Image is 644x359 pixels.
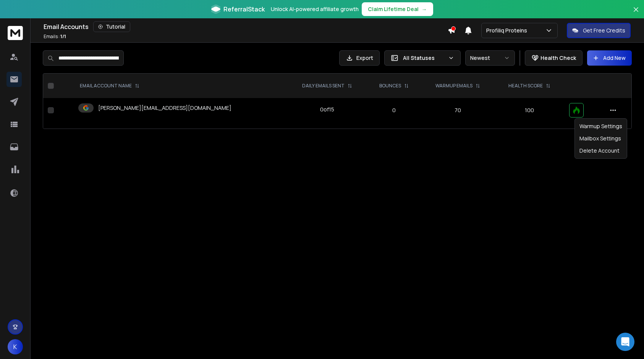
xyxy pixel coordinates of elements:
p: Profiliq Proteins [486,27,530,34]
span: → [422,5,427,13]
p: DAILY EMAILS SENT [302,83,345,89]
p: Get Free Credits [583,27,625,34]
div: 0 of 15 [320,106,334,113]
button: Close banner [631,5,641,23]
div: Open Intercom Messenger [616,333,634,351]
span: K [8,339,23,354]
p: All Statuses [403,54,445,62]
p: WARMUP EMAILS [435,83,472,89]
p: [PERSON_NAME][EMAIL_ADDRESS][DOMAIN_NAME] [98,104,231,112]
p: Health Check [540,54,576,62]
div: Email Accounts [44,21,448,32]
button: Export [339,50,380,66]
div: EMAIL ACCOUNT NAME [80,83,139,89]
p: BOUNCES [379,83,401,89]
p: 0 [372,106,417,114]
p: Emails : [44,34,66,40]
span: 1 / 1 [60,33,66,40]
td: 100 [494,98,564,122]
div: Mailbox Settings [576,132,625,145]
button: Newest [465,50,515,66]
td: 70 [421,98,494,122]
div: Delete Account [576,145,625,157]
button: Claim Lifetime Deal [362,2,433,16]
button: Add New [587,50,632,66]
button: Tutorial [93,21,130,32]
p: Unlock AI-powered affiliate growth [271,5,359,13]
div: Warmup Settings [576,120,625,132]
span: ReferralStack [223,5,265,14]
p: HEALTH SCORE [508,83,543,89]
